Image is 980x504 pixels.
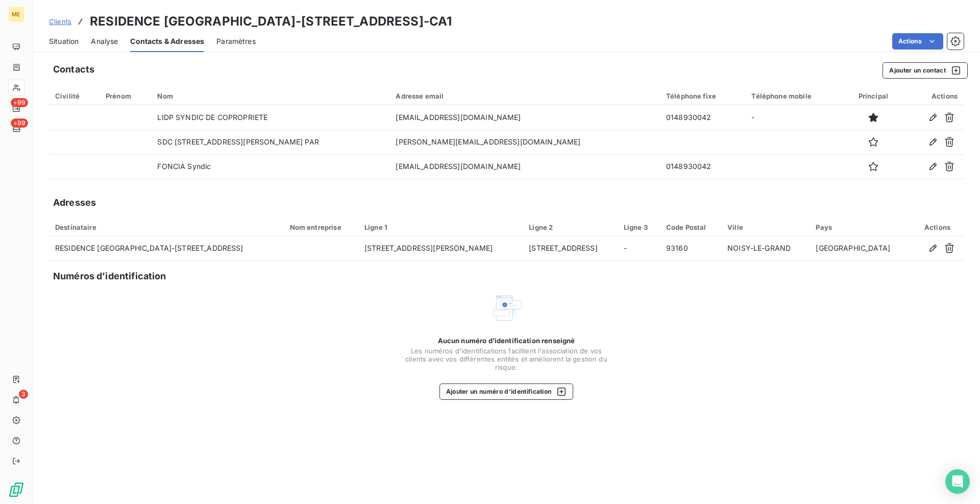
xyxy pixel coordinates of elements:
[892,33,943,50] button: Actions
[8,6,24,22] div: ME
[90,12,452,31] h3: RESIDENCE [GEOGRAPHIC_DATA]-[STREET_ADDRESS]-CA1
[91,36,118,46] span: Analyse
[53,62,94,77] h5: Contacts
[745,105,844,130] td: -
[216,36,256,46] span: Paramètres
[438,337,575,345] span: Aucun numéro d’identification renseigné
[945,469,970,494] div: Open Intercom Messenger
[53,269,166,283] h5: Numéros d’identification
[11,118,28,128] span: +99
[389,105,660,130] td: [EMAIL_ADDRESS][DOMAIN_NAME]
[106,92,145,100] div: Prénom
[618,236,660,261] td: -
[721,236,810,261] td: NOISY-LE-GRAND
[8,482,24,498] img: Logo LeanPay
[49,16,71,27] a: Clients
[908,92,958,100] div: Actions
[151,154,389,179] td: FONCIA Syndic
[389,154,660,179] td: [EMAIL_ADDRESS][DOMAIN_NAME]
[11,98,28,107] span: +99
[157,92,383,100] div: Nom
[290,223,352,231] div: Nom entreprise
[917,223,958,231] div: Actions
[529,223,611,231] div: Ligne 2
[389,130,660,154] td: [PERSON_NAME][EMAIL_ADDRESS][DOMAIN_NAME]
[490,292,523,324] img: Empty state
[666,223,715,231] div: Code Postal
[364,223,517,231] div: Ligne 1
[53,196,96,210] h5: Adresses
[130,36,204,46] span: Contacts & Adresses
[660,105,745,130] td: 0148930042
[660,154,745,179] td: 0148930042
[751,92,838,100] div: Téléphone mobile
[49,236,284,261] td: RESIDENCE [GEOGRAPHIC_DATA]-[STREET_ADDRESS]
[624,223,654,231] div: Ligne 3
[151,105,389,130] td: LIDP SYNDIC DE COPROPRIETE
[439,383,574,400] button: Ajouter un numéro d’identification
[727,223,803,231] div: Ville
[55,223,278,231] div: Destinataire
[49,36,79,46] span: Situation
[810,236,911,261] td: [GEOGRAPHIC_DATA]
[49,17,71,26] span: Clients
[523,236,617,261] td: [STREET_ADDRESS]
[816,223,904,231] div: Pays
[55,92,93,100] div: Civilité
[404,347,608,371] span: Les numéros d'identifications facilitent l'association de vos clients avec vos différentes entité...
[850,92,896,100] div: Principal
[151,130,389,154] td: SDC [STREET_ADDRESS][PERSON_NAME] PAR
[883,62,968,79] button: Ajouter un contact
[660,236,721,261] td: 93160
[19,390,28,399] span: 3
[396,92,654,100] div: Adresse email
[358,236,523,261] td: [STREET_ADDRESS][PERSON_NAME]
[666,92,739,100] div: Téléphone fixe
